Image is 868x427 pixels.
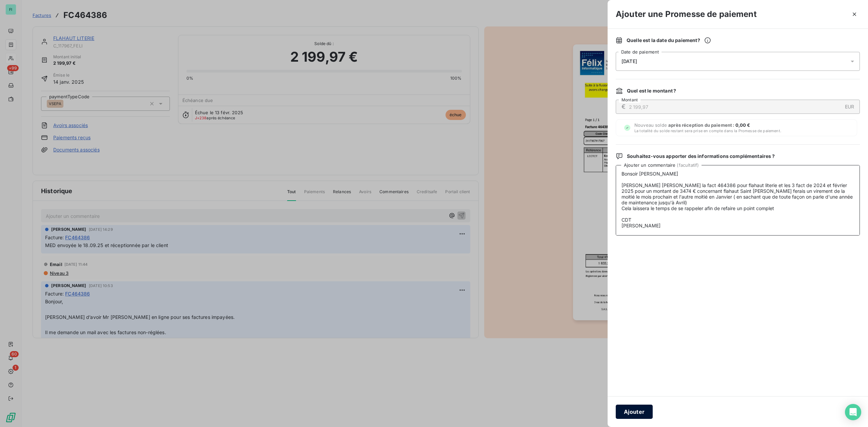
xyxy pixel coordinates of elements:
span: La totalité du solde restant sera prise en compte dans la Promesse de paiement. [634,128,781,133]
span: Quel est le montant ? [627,87,676,94]
span: Nouveau solde [634,122,781,133]
span: Quelle est la date du paiement ? [627,37,711,44]
h3: Ajouter une Promesse de paiement [616,8,757,20]
span: après réception du paiement : [668,122,735,128]
span: Souhaitez-vous apporter des informations complémentaires ? [627,153,775,160]
button: Ajouter [616,405,653,419]
span: 0,00 € [735,122,750,128]
div: Open Intercom Messenger [845,404,861,420]
textarea: Bonsoir [PERSON_NAME] [PERSON_NAME] [PERSON_NAME] la fact 464386 pour flahaut literie et les 3 fa... [616,165,860,236]
span: [DATE] [622,59,637,64]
